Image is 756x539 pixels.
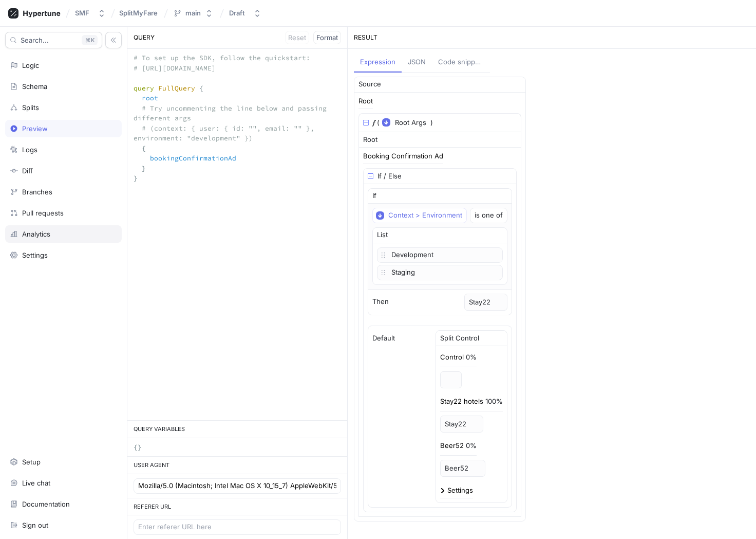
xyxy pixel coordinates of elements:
[372,297,389,307] p: Then
[22,82,47,91] div: Schema
[138,481,336,491] input: Enter user agent here
[22,209,64,217] div: Pull requests
[440,416,483,433] p: Stay22
[127,498,347,516] div: REFERER URL
[377,118,380,128] div: (
[388,211,462,220] div: Context > Environment
[430,118,433,128] div: )
[5,495,122,513] a: Documentation
[440,352,464,363] p: Control
[363,135,377,145] div: Root
[316,34,338,41] span: Format
[372,208,467,223] button: Context > Environment
[475,212,503,219] div: is one of
[127,421,347,438] div: QUERY VARIABLES
[22,230,50,238] div: Analytics
[402,53,432,73] button: JSON
[22,167,33,175] div: Diff
[127,27,347,49] div: QUERY
[447,487,473,494] div: Settings
[440,397,483,407] p: Stay22 hotels
[229,9,245,17] div: Draft
[22,146,37,154] div: Logs
[485,398,503,405] div: 100%
[377,230,388,240] div: List
[119,9,158,16] span: SplitMyFare
[22,61,39,69] div: Logic
[373,118,375,128] div: 𝑓
[363,153,443,159] div: Booking Confirmation Ad
[360,57,395,67] div: Expression
[22,251,48,259] div: Settings
[466,354,477,361] div: 0%
[82,35,98,45] div: K
[432,53,490,73] button: Code snippets
[464,294,507,311] p: Stay22
[22,479,50,487] div: Live chat
[21,37,49,43] span: Search...
[395,118,426,128] span: Root Args
[185,9,201,17] div: main
[466,442,477,449] div: 0%
[127,438,347,457] textarea: {}
[22,458,41,466] div: Setup
[127,49,347,197] textarea: # To set up the SDK, follow the quickstart: # [URL][DOMAIN_NAME] query FullQuery { root # Try unc...
[127,457,347,474] div: USER AGENT
[348,27,756,49] div: RESULT
[288,34,306,41] span: Reset
[358,98,373,104] div: Root
[71,5,110,22] button: SMF
[354,53,402,73] button: Expression
[22,124,48,133] div: Preview
[75,9,89,17] div: SMF
[440,333,479,344] div: Split Control
[22,103,39,112] div: Splits
[5,32,102,48] button: Search...K
[225,5,266,22] button: Draft
[438,57,484,67] div: Code snippets
[377,171,402,182] div: If / Else
[22,521,48,529] div: Sign out
[313,31,341,44] button: Format
[169,5,217,22] button: main
[22,500,70,508] div: Documentation
[440,441,464,451] p: Beer52
[372,333,395,344] p: Default
[372,191,376,201] p: If
[285,31,309,44] button: Reset
[138,522,336,532] input: Enter referer URL here
[22,188,52,196] div: Branches
[408,57,426,67] div: JSON
[358,79,381,89] div: Source
[440,460,485,477] p: Beer52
